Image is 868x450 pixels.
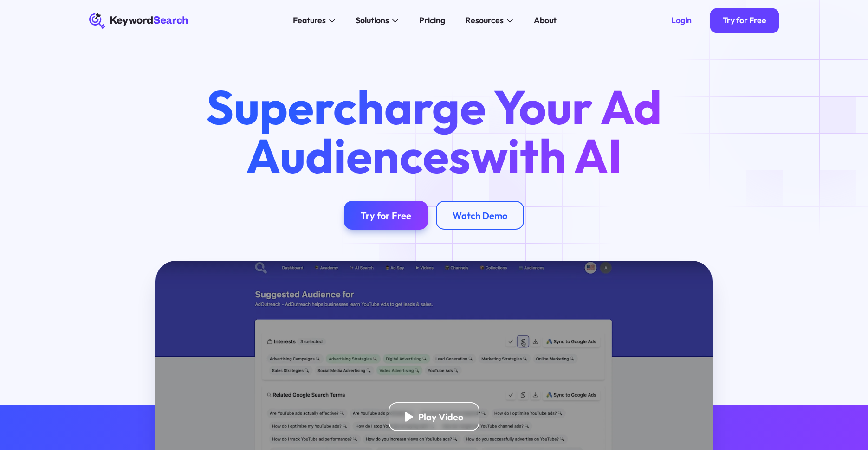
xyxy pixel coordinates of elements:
[453,210,507,221] div: Watch Demo
[466,14,504,27] div: Resources
[723,15,766,26] div: Try for Free
[671,15,692,26] div: Login
[344,201,428,230] a: Try for Free
[534,14,557,27] div: About
[528,13,563,29] a: About
[659,8,704,33] a: Login
[419,14,445,27] div: Pricing
[356,14,389,27] div: Solutions
[471,126,622,186] span: with AI
[710,8,778,33] a: Try for Free
[293,14,326,27] div: Features
[413,13,452,29] a: Pricing
[361,210,411,221] div: Try for Free
[186,83,682,180] h1: Supercharge Your Ad Audiences
[418,411,463,423] div: Play Video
